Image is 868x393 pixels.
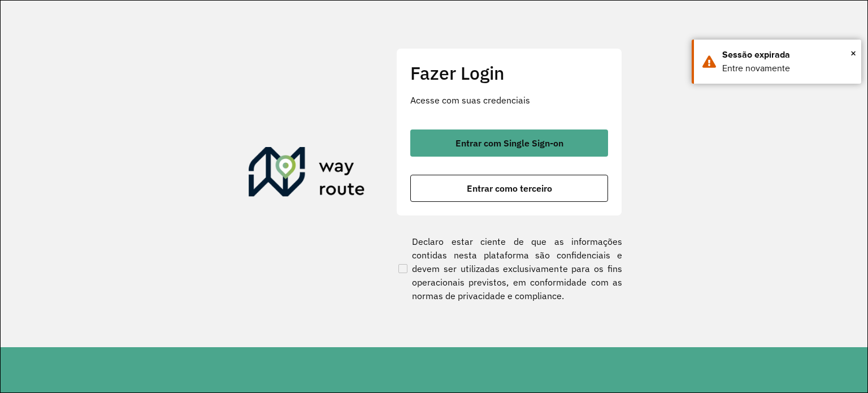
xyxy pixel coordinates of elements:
span: Entrar como terceiro [467,184,552,193]
img: Roteirizador AmbevTech [249,147,365,201]
span: Entrar com Single Sign-on [455,139,563,148]
button: button [410,175,608,202]
button: Close [850,45,856,62]
h2: Fazer Login [410,62,608,84]
p: Acesse com suas credenciais [410,93,608,107]
button: button [410,129,608,157]
div: Sessão expirada [722,48,853,62]
span: × [850,45,856,62]
label: Declaro estar ciente de que as informações contidas nesta plataforma são confidenciais e devem se... [396,235,622,303]
div: Entre novamente [722,62,853,75]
